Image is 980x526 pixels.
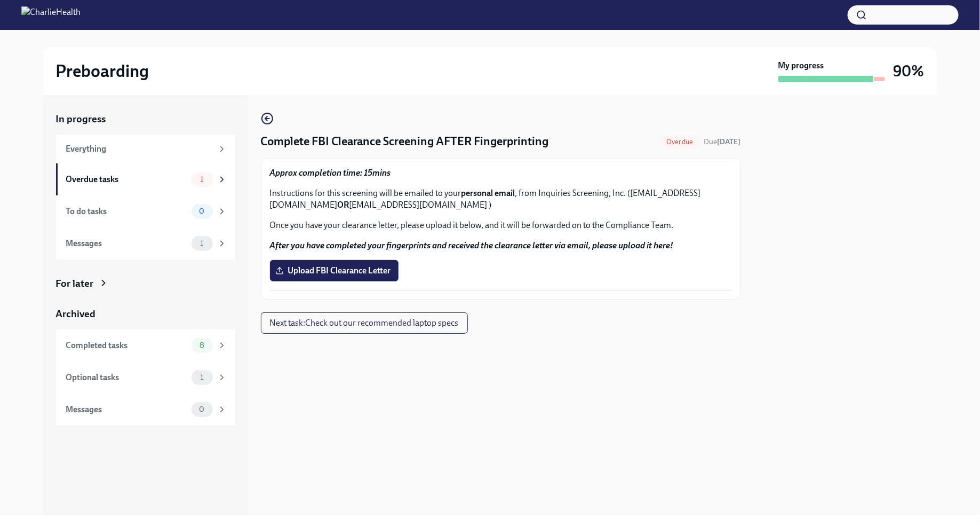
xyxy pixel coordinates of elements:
div: Optional tasks [66,372,187,383]
img: CharlieHealth [21,6,81,23]
span: Next task : Check out our recommended laptop specs [270,318,459,328]
div: Completed tasks [66,340,187,351]
h2: Preboarding [56,60,149,82]
div: For later [56,277,94,291]
div: To do tasks [66,206,187,217]
div: Messages [66,404,187,415]
label: Upload FBI Clearance Letter [270,260,399,281]
a: In progress [56,112,235,126]
span: 0 [193,207,211,215]
div: Overdue tasks [66,174,187,185]
a: Optional tasks1 [56,362,235,394]
div: Messages [66,238,187,249]
a: For later [56,277,235,291]
strong: Approx completion time: 15mins [270,168,391,178]
span: 1 [194,239,210,247]
span: Upload FBI Clearance Letter [277,265,391,276]
a: Messages0 [56,394,235,426]
h3: 90% [894,61,925,81]
p: Instructions for this screening will be emailed to your , from Inquiries Screening, Inc. ([EMAIL_... [270,187,732,211]
span: 1 [194,373,210,381]
div: Everything [66,143,213,155]
p: Once you have your clearance letter, please upload it below, and it will be forwarded on to the C... [270,219,732,231]
span: September 6th, 2025 08:00 [704,137,741,147]
span: 8 [193,341,211,349]
strong: After you have completed your fingerprints and received the clearance letter via email, please up... [270,240,674,250]
strong: [DATE] [718,137,741,146]
span: Due [704,137,741,146]
a: Overdue tasks1 [56,163,235,195]
a: Archived [56,307,235,321]
span: Overdue [660,138,699,146]
a: Messages1 [56,227,235,260]
a: Everything [56,135,235,163]
button: Next task:Check out our recommended laptop specs [261,312,468,334]
strong: My progress [778,60,824,72]
a: Completed tasks8 [56,329,235,362]
span: 0 [193,405,211,413]
h4: Complete FBI Clearance Screening AFTER Fingerprinting [261,134,549,150]
strong: personal email [461,188,515,198]
span: 1 [194,175,210,183]
a: To do tasks0 [56,195,235,227]
strong: OR [338,200,349,210]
